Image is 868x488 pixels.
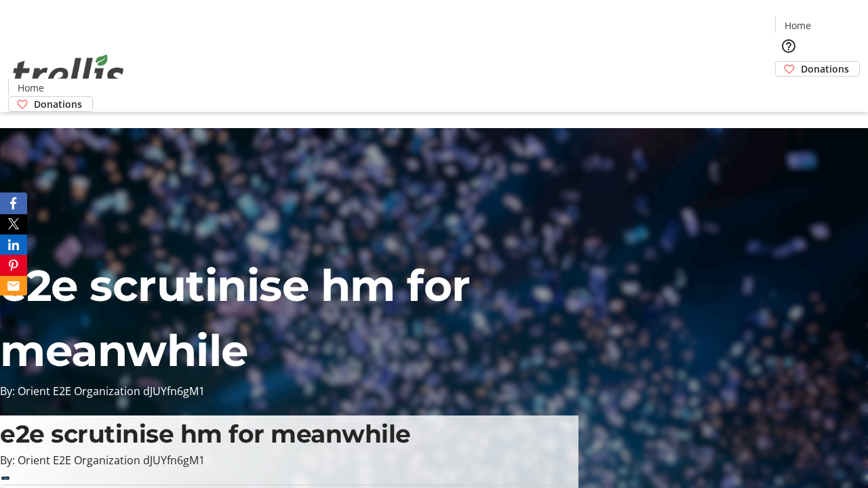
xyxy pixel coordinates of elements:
[34,97,82,111] span: Donations
[775,77,802,104] button: Cart
[785,18,811,33] span: Home
[801,62,849,76] span: Donations
[8,39,129,107] img: Orient E2E Organization dJUYfn6gM1's Logo
[775,61,860,77] a: Donations
[9,81,52,95] a: Home
[8,96,93,112] a: Donations
[776,18,819,33] a: Home
[775,33,802,60] button: Help
[18,81,44,95] span: Home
